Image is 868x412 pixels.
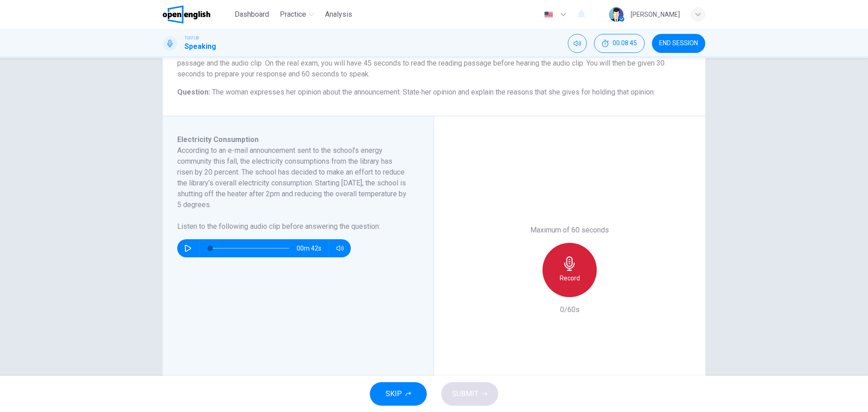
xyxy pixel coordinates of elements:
[276,6,318,23] button: Practice
[212,88,655,96] span: The woman expresses her opinion about the announcement. State her opinion and explain the reasons...
[325,9,352,20] span: Analysis
[177,87,691,98] h6: Question :
[631,9,680,20] div: [PERSON_NAME]
[652,34,705,53] button: END SESSION
[542,243,597,297] button: Record
[163,5,231,24] a: OpenEnglish logo
[543,11,554,18] img: en
[321,6,356,23] button: Analysis
[613,40,637,47] span: 00:08:45
[177,135,259,144] span: Electricity Consumption
[184,41,216,52] h1: Speaking
[177,145,408,210] h6: According to an e-mail announcement sent to the school's energy community this fall, the electric...
[560,273,580,284] h6: Record
[594,34,645,53] button: 00:08:45
[297,239,329,257] span: 00m 42s
[594,34,645,53] div: Hide
[386,388,402,400] span: SKIP
[280,9,306,20] span: Practice
[177,47,691,80] h6: Directions :
[609,7,623,22] img: Profile picture
[370,382,427,406] button: SKIP
[659,40,698,47] span: END SESSION
[560,304,580,315] h6: 0/60s
[177,48,683,78] span: You will now read a short passage and listen to an audio clip on the same topic. You will then an...
[177,221,408,232] h6: Listen to the following audio clip before answering the question :
[163,5,210,24] img: OpenEnglish logo
[184,35,199,41] span: TOEFL®
[235,9,269,20] span: Dashboard
[530,225,609,236] h6: Maximum of 60 seconds
[231,6,273,23] button: Dashboard
[568,34,587,53] div: Mute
